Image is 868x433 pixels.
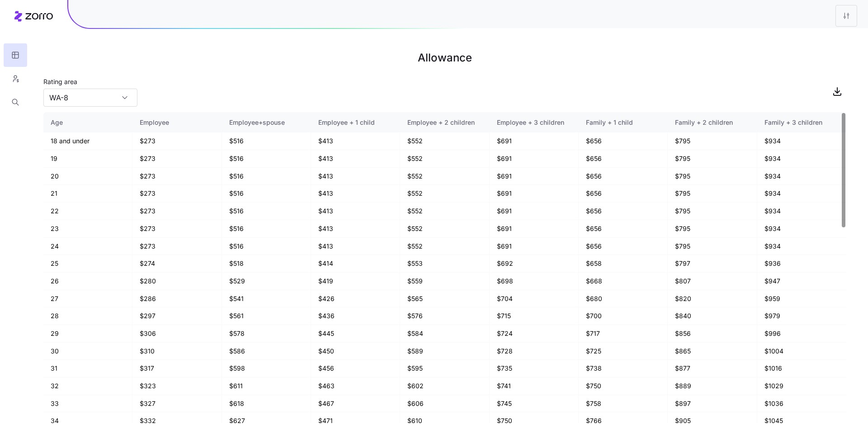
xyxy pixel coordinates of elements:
[579,255,668,273] td: $658
[311,202,400,220] td: $413
[757,290,846,308] td: $959
[579,290,668,308] td: $680
[579,395,668,413] td: $758
[400,343,489,360] td: $589
[51,118,125,127] div: Age
[757,325,846,343] td: $996
[43,412,132,430] td: 34
[668,202,757,220] td: $795
[757,307,846,325] td: $979
[490,412,579,430] td: $750
[311,168,400,185] td: $413
[311,132,400,150] td: $413
[490,168,579,185] td: $691
[579,185,668,202] td: $656
[132,185,222,202] td: $273
[43,238,132,255] td: 24
[579,273,668,290] td: $668
[490,238,579,255] td: $691
[222,273,311,290] td: $529
[668,150,757,168] td: $795
[43,47,846,69] h1: Allowance
[400,325,489,343] td: $584
[43,150,132,168] td: 19
[757,360,846,377] td: $1016
[400,132,489,150] td: $552
[757,185,846,202] td: $934
[757,273,846,290] td: $947
[757,255,846,273] td: $936
[400,412,489,430] td: $610
[668,255,757,273] td: $797
[43,202,132,220] td: 22
[490,360,579,377] td: $735
[579,168,668,185] td: $656
[222,168,311,185] td: $516
[400,168,489,185] td: $552
[668,168,757,185] td: $795
[579,412,668,430] td: $766
[668,185,757,202] td: $795
[132,343,222,360] td: $310
[757,150,846,168] td: $934
[579,377,668,395] td: $750
[407,118,481,127] div: Employee + 2 children
[400,220,489,238] td: $552
[579,325,668,343] td: $717
[400,238,489,255] td: $552
[222,360,311,377] td: $598
[490,325,579,343] td: $724
[400,377,489,395] td: $602
[43,132,132,150] td: 18 and under
[668,132,757,150] td: $795
[311,150,400,168] td: $413
[579,202,668,220] td: $656
[757,395,846,413] td: $1036
[222,307,311,325] td: $561
[311,412,400,430] td: $471
[132,220,222,238] td: $273
[668,325,757,343] td: $856
[490,255,579,273] td: $692
[132,395,222,413] td: $327
[132,412,222,430] td: $332
[311,255,400,273] td: $414
[675,118,749,127] div: Family + 2 children
[400,395,489,413] td: $606
[579,343,668,360] td: $725
[222,343,311,360] td: $586
[222,150,311,168] td: $516
[757,168,846,185] td: $934
[400,290,489,308] td: $565
[311,343,400,360] td: $450
[311,307,400,325] td: $436
[400,185,489,202] td: $552
[579,360,668,377] td: $738
[490,273,579,290] td: $698
[490,202,579,220] td: $691
[490,220,579,238] td: $691
[311,273,400,290] td: $419
[400,255,489,273] td: $553
[132,290,222,308] td: $286
[757,238,846,255] td: $934
[757,132,846,150] td: $934
[579,307,668,325] td: $700
[400,307,489,325] td: $576
[43,273,132,290] td: 26
[497,118,571,127] div: Employee + 3 children
[311,185,400,202] td: $413
[311,325,400,343] td: $445
[668,412,757,430] td: $905
[43,290,132,308] td: 27
[43,325,132,343] td: 29
[222,220,311,238] td: $516
[311,238,400,255] td: $413
[43,77,77,87] label: Rating area
[490,132,579,150] td: $691
[579,132,668,150] td: $656
[490,377,579,395] td: $741
[757,202,846,220] td: $934
[490,185,579,202] td: $691
[132,168,222,185] td: $273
